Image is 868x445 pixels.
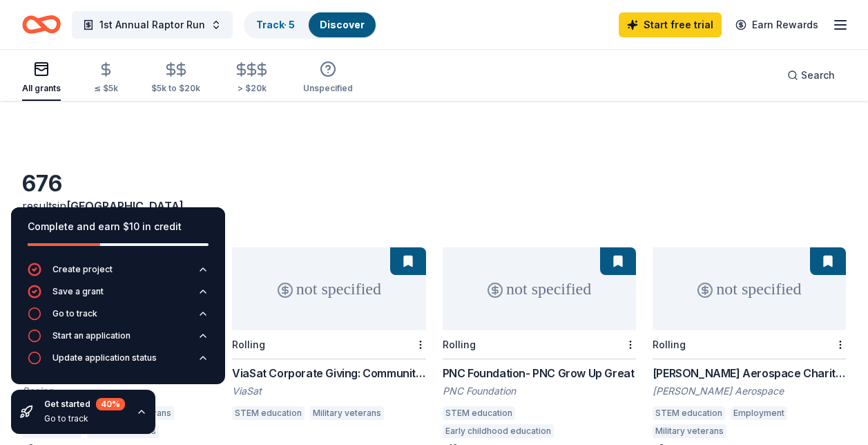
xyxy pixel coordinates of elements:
[232,365,425,381] div: ViaSat Corporate Giving: Community Initiatives
[22,83,61,94] div: All grants
[52,308,97,319] div: Go to track
[96,398,125,410] div: 40 %
[443,406,515,420] div: STEM education
[443,384,636,398] div: PNC Foundation
[653,406,725,420] div: STEM education
[303,83,353,94] div: Unspecified
[443,424,554,438] div: Early childhood education
[801,67,835,84] span: Search
[232,339,265,350] div: Rolling
[233,83,270,94] div: > $20k
[28,307,209,329] button: Go to track
[232,406,305,420] div: STEM education
[233,56,270,101] button: > $20k
[94,83,118,94] div: ≤ $5k
[28,218,209,235] div: Complete and earn $10 in credit
[653,424,726,438] div: Military veterans
[151,56,200,101] button: $5k to $20k
[22,8,61,41] a: Home
[443,247,636,330] div: not specified
[443,365,636,381] div: PNC Foundation- PNC Grow Up Great
[94,56,118,101] button: ≤ $5k
[653,339,686,350] div: Rolling
[22,55,61,101] button: All grants
[99,17,205,33] span: 1st Annual Raptor Run
[44,413,125,424] div: Go to track
[776,61,846,89] button: Search
[619,12,722,37] a: Start free trial
[52,330,131,341] div: Start an application
[22,170,215,198] div: 676
[28,263,209,285] button: Create project
[52,352,157,363] div: Update application status
[232,247,425,330] div: not specified
[244,11,377,39] button: Track· 5Discover
[653,384,846,398] div: [PERSON_NAME] Aerospace
[28,351,209,373] button: Update application status
[320,19,365,30] a: Discover
[653,247,846,330] div: not specified
[151,83,200,94] div: $5k to $20k
[256,19,295,30] a: Track· 5
[727,12,827,37] a: Earn Rewards
[52,286,104,297] div: Save a grant
[44,398,125,410] div: Get started
[28,329,209,351] button: Start an application
[443,339,476,350] div: Rolling
[232,247,425,424] a: not specifiedRollingViaSat Corporate Giving: Community InitiativesViaSatSTEM educationMilitary ve...
[731,406,787,420] div: Employment
[52,264,113,275] div: Create project
[232,384,425,398] div: ViaSat
[28,285,209,307] button: Save a grant
[72,11,233,39] button: 1st Annual Raptor Run
[653,365,846,381] div: [PERSON_NAME] Aerospace Charitable Giving
[303,55,353,101] button: Unspecified
[310,406,384,420] div: Military veterans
